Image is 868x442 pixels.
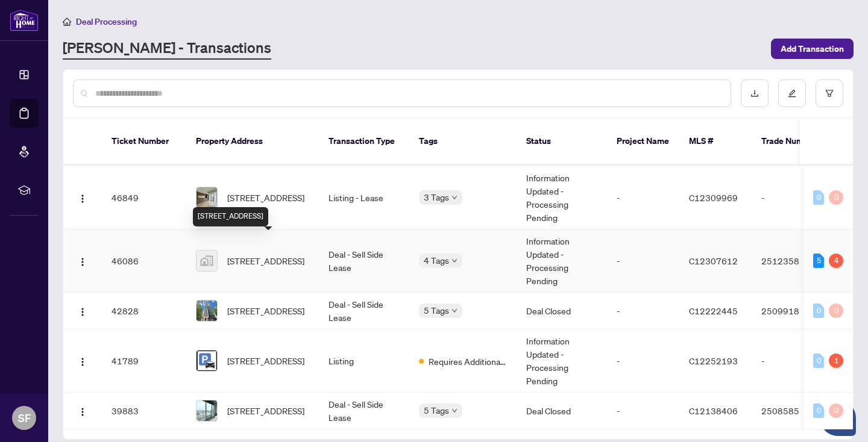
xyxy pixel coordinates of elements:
[829,403,843,418] div: 0
[689,192,738,203] span: C12309969
[78,407,87,417] img: Logo
[607,118,679,165] th: Project Name
[752,393,836,429] td: 2508585
[517,166,607,229] td: Information Updated - Processing Pending
[689,355,738,366] span: C12252193
[451,195,458,201] span: down
[813,353,824,368] div: 0
[319,329,409,393] td: Listing
[197,400,217,421] img: thumbnail-img
[752,118,836,165] th: Trade Number
[816,79,843,107] button: filter
[689,255,738,266] span: C12307612
[186,118,319,165] th: Property Address
[679,118,752,165] th: MLS #
[517,393,607,429] td: Deal Closed
[813,303,824,318] div: 0
[197,251,217,271] img: thumbnail-img
[607,166,679,229] td: -
[829,303,843,318] div: 0
[451,408,458,414] span: down
[517,293,607,329] td: Deal Closed
[78,257,87,267] img: Logo
[451,258,458,264] span: down
[227,404,304,417] span: [STREET_ADDRESS]
[607,229,679,293] td: -
[607,329,679,393] td: -
[102,393,186,429] td: 39883
[227,254,304,267] span: [STREET_ADDRESS]
[319,293,409,329] td: Deal - Sell Side Lease
[517,329,607,393] td: Information Updated - Processing Pending
[197,187,217,208] img: thumbnail-img
[517,229,607,293] td: Information Updated - Processing Pending
[227,304,304,317] span: [STREET_ADDRESS]
[78,357,87,367] img: Logo
[10,9,39,31] img: logo
[825,89,834,98] span: filter
[750,89,759,98] span: download
[813,403,824,418] div: 0
[781,39,844,58] span: Add Transaction
[78,307,87,317] img: Logo
[102,329,186,393] td: 41789
[409,118,517,165] th: Tags
[424,303,449,317] span: 5 Tags
[517,118,607,165] th: Status
[752,293,836,329] td: 2509918
[18,409,31,426] span: SF
[829,190,843,205] div: 0
[73,301,92,320] button: Logo
[813,190,824,205] div: 0
[102,118,186,165] th: Ticket Number
[752,166,836,229] td: -
[63,38,271,60] a: [PERSON_NAME] - Transactions
[829,254,843,268] div: 4
[73,251,92,270] button: Logo
[778,79,806,107] button: edit
[73,188,92,207] button: Logo
[102,166,186,229] td: 46849
[771,39,854,59] button: Add Transaction
[424,190,449,204] span: 3 Tags
[829,353,843,368] div: 1
[424,254,449,267] span: 4 Tags
[76,16,137,27] span: Deal Processing
[451,308,458,314] span: down
[78,194,87,204] img: Logo
[319,393,409,429] td: Deal - Sell Side Lease
[102,293,186,329] td: 42828
[813,254,824,268] div: 5
[73,351,92,370] button: Logo
[607,293,679,329] td: -
[607,393,679,429] td: -
[788,89,796,98] span: edit
[197,350,217,371] img: thumbnail-img
[227,191,304,204] span: [STREET_ADDRESS]
[429,355,507,368] span: Requires Additional Docs
[319,229,409,293] td: Deal - Sell Side Lease
[102,229,186,293] td: 46086
[73,401,92,420] button: Logo
[193,207,268,226] div: [STREET_ADDRESS]
[689,405,738,416] span: C12138406
[319,118,409,165] th: Transaction Type
[689,305,738,316] span: C12222445
[424,403,449,417] span: 5 Tags
[752,229,836,293] td: 2512358
[319,166,409,229] td: Listing - Lease
[63,17,71,26] span: home
[197,300,217,321] img: thumbnail-img
[752,329,836,393] td: -
[741,79,769,107] button: download
[227,354,304,367] span: [STREET_ADDRESS]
